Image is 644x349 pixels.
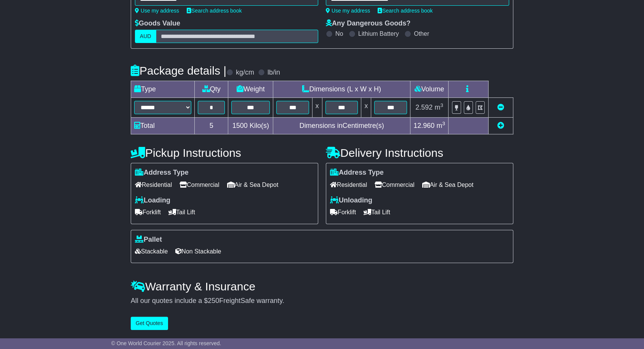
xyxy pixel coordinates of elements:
[497,104,504,111] a: Remove this item
[131,118,195,134] td: Total
[135,179,172,191] span: Residential
[111,340,221,346] span: © One World Courier 2025. All rights reserved.
[168,206,195,218] span: Tail Lift
[228,118,273,134] td: Kilo(s)
[326,19,410,28] label: Any Dangerous Goods?
[330,206,356,218] span: Forklift
[358,30,399,37] label: Lithium Battery
[232,122,248,129] span: 1500
[227,179,279,191] span: Air & Sea Depot
[135,169,189,177] label: Address Type
[236,69,254,77] label: kg/cm
[434,104,443,111] span: m
[131,81,195,98] td: Type
[361,98,371,118] td: x
[440,102,443,108] sup: 3
[131,297,513,305] div: All our quotes include a $ FreightSafe warranty.
[436,122,445,129] span: m
[422,179,474,191] span: Air & Sea Depot
[335,30,343,37] label: No
[273,118,410,134] td: Dimensions in Centimetre(s)
[195,81,228,98] td: Qty
[195,118,228,134] td: 5
[413,122,434,129] span: 12.960
[497,122,504,129] a: Add new item
[135,196,170,205] label: Loading
[364,206,390,218] span: Tail Lift
[414,30,429,37] label: Other
[131,64,226,77] h4: Package details |
[442,121,445,126] sup: 3
[378,8,433,14] a: Search address book
[228,81,273,98] td: Weight
[131,317,168,330] button: Get Quotes
[415,104,433,111] span: 2.592
[135,19,180,28] label: Goods Value
[135,30,156,43] label: AUD
[410,81,448,98] td: Volume
[135,8,179,14] a: Use my address
[330,196,372,205] label: Unloading
[268,69,280,77] label: lb/in
[208,297,219,304] span: 250
[135,245,168,257] span: Stackable
[135,236,162,244] label: Pallet
[179,179,219,191] span: Commercial
[131,147,318,159] h4: Pickup Instructions
[131,280,513,293] h4: Warranty & Insurance
[326,8,370,14] a: Use my address
[273,81,410,98] td: Dimensions (L x W x H)
[312,98,322,118] td: x
[175,245,221,257] span: Non Stackable
[135,206,161,218] span: Forklift
[326,147,513,159] h4: Delivery Instructions
[375,179,414,191] span: Commercial
[330,169,384,177] label: Address Type
[330,179,367,191] span: Residential
[187,8,242,14] a: Search address book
